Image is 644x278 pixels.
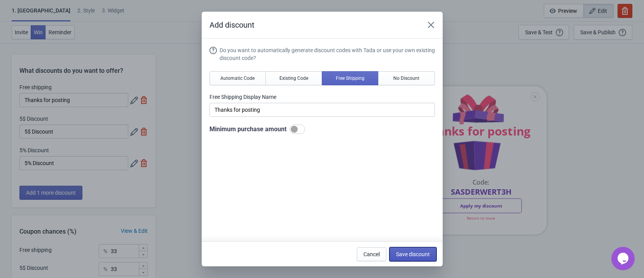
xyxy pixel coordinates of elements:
button: Free Shipping [322,71,379,85]
span: Free Shipping [336,75,365,81]
button: Save discount [389,247,436,261]
button: Cancel [357,247,386,261]
button: Existing Code [265,71,322,85]
button: Automatic Code [209,71,266,85]
span: Existing Code [279,75,308,81]
span: Automatic Code [220,75,255,81]
button: Close [424,18,438,32]
label: Free Shipping Display Name [209,93,435,101]
iframe: chat widget [611,247,636,270]
span: No Discount [393,75,419,81]
span: Cancel [363,251,380,257]
div: Minimum purchase amount [209,125,435,134]
div: Do you want to automatically generate discount codes with Tada or use your own existing discount ... [220,46,435,62]
button: No Discount [378,71,435,85]
h2: Add discount [209,19,416,30]
span: Save discount [396,251,430,257]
